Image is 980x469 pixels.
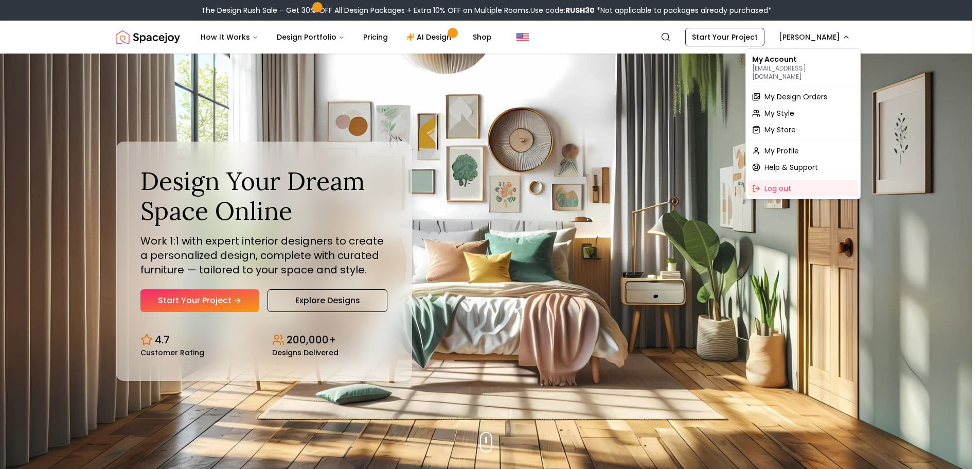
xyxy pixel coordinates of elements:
[764,162,818,172] span: Help & Support
[764,108,794,118] span: My Style
[764,146,799,156] span: My Profile
[748,105,858,121] a: My Style
[748,143,858,159] a: My Profile
[748,159,858,176] a: Help & Support
[764,183,791,194] span: Log out
[748,121,858,138] a: My Store
[748,51,858,84] div: My Account
[745,48,861,199] div: [PERSON_NAME]
[764,125,796,135] span: My Store
[748,89,858,105] a: My Design Orders
[752,64,854,81] p: [EMAIL_ADDRESS][DOMAIN_NAME]
[764,92,827,102] span: My Design Orders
